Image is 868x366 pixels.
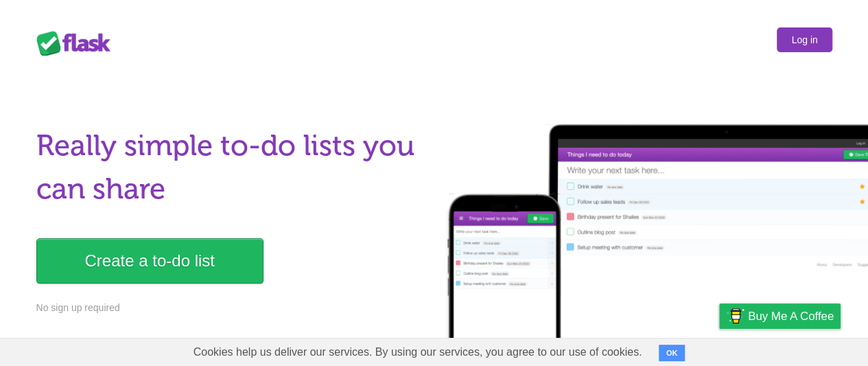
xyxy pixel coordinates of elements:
[36,238,263,284] a: Create a to-do list
[180,339,656,366] span: Cookies help us deliver our services. By using our services, you agree to our use of cookies.
[726,304,744,328] img: Buy me a coffee
[719,304,841,329] a: Buy me a coffee
[748,304,834,328] span: Buy me a coffee
[777,27,832,52] a: Log in
[659,345,685,361] button: OK
[36,301,426,315] p: No sign up required
[36,124,426,211] h1: Really simple to-do lists you can share
[36,31,119,56] div: Flask Lists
